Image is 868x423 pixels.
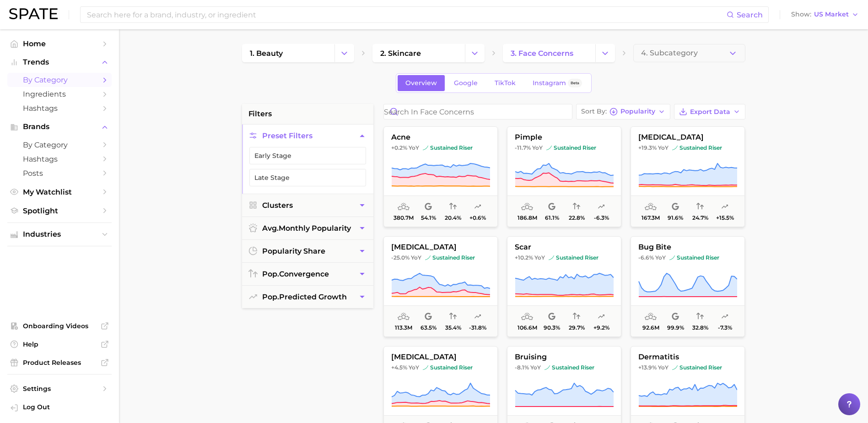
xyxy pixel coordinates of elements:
[631,126,745,227] button: [MEDICAL_DATA]+19.3% YoYsustained risersustained riser167.3m91.6%24.7%+15.5%
[595,44,615,62] button: Change Category
[423,364,473,371] span: sustained riser
[503,44,595,62] a: 3. face concerns
[672,145,678,151] img: sustained riser
[242,194,373,217] button: Clusters
[242,44,334,62] a: 1. beauty
[525,75,590,91] a: InstagramBeta
[7,37,112,51] a: Home
[391,254,410,261] span: -25.0%
[549,255,554,260] img: sustained riser
[696,201,704,212] span: popularity convergence: Low Convergence
[669,255,675,260] img: sustained riser
[248,108,272,119] span: filters
[262,201,293,210] span: Clusters
[672,201,679,212] span: popularity share: Google
[521,311,533,322] span: average monthly popularity: Very High Popularity
[405,79,437,87] span: Overview
[638,364,657,371] span: +13.9%
[530,364,541,371] span: YoY
[568,325,584,331] span: 29.7%
[517,215,537,221] span: 186.8m
[549,254,598,261] span: sustained riser
[515,254,533,261] span: +10.2%
[23,322,96,330] span: Onboarding Videos
[425,254,475,261] span: sustained riser
[425,311,432,322] span: popularity share: Google
[23,58,96,66] span: Trends
[668,215,683,221] span: 91.6%
[721,201,728,212] span: popularity predicted growth: Very Likely
[593,215,609,221] span: -6.3%
[23,104,96,113] span: Hashtags
[641,49,698,57] span: 4. Subcategory
[544,325,560,331] span: 90.3%
[521,201,533,212] span: average monthly popularity: Very High Popularity
[568,215,584,221] span: 22.8%
[242,125,373,147] button: Preset Filters
[420,325,436,331] span: 63.5%
[23,90,96,98] span: Ingredients
[449,311,457,322] span: popularity convergence: Low Convergence
[398,201,410,212] span: average monthly popularity: Very High Popularity
[487,75,523,91] a: TikTok
[7,120,112,134] button: Brands
[546,145,552,151] img: sustained riser
[515,144,531,151] span: -11.7%
[262,293,279,301] abbr: popularity index
[425,201,432,212] span: popularity share: Google
[548,201,555,212] span: popularity share: Google
[23,155,96,163] span: Hashtags
[262,224,351,233] span: monthly popularity
[642,325,659,331] span: 92.6m
[507,243,621,251] span: scar
[546,144,596,152] span: sustained riser
[391,364,407,371] span: +4.5%
[571,79,579,87] span: Beta
[7,382,112,396] a: Settings
[789,9,861,21] button: ShowUS Market
[398,311,410,322] span: average monthly popularity: Very High Popularity
[250,49,283,58] span: 1. beauty
[7,55,112,69] button: Trends
[545,215,559,221] span: 61.1%
[507,353,621,361] span: bruising
[573,311,580,322] span: popularity convergence: Low Convergence
[507,236,621,337] button: scar+10.2% YoYsustained risersustained riser106.6m90.3%29.7%+9.2%
[249,147,366,164] button: Early Stage
[469,325,486,331] span: -31.8%
[7,356,112,369] a: Product Releases
[658,364,669,371] span: YoY
[696,311,704,322] span: popularity convergence: Low Convergence
[474,311,481,322] span: popularity predicted growth: Very Unlikely
[425,255,431,260] img: sustained riser
[394,215,414,221] span: 380.7m
[474,201,481,212] span: popularity predicted growth: Uncertain
[672,144,722,152] span: sustained riser
[242,263,373,285] button: pop.convergence
[23,141,96,149] span: by Category
[633,44,745,62] button: 4. Subcategory
[23,403,104,411] span: Log Out
[23,358,96,367] span: Product Releases
[581,109,607,114] span: Sort By
[667,325,684,331] span: 99.9%
[690,108,730,116] span: Export Data
[7,138,112,152] a: by Category
[423,144,473,152] span: sustained riser
[23,123,96,131] span: Brands
[7,400,112,416] a: Log out. Currently logged in with e-mail SLong@ulta.com.
[573,201,580,212] span: popularity convergence: Low Convergence
[495,79,516,87] span: TikTok
[469,215,486,221] span: +0.6%
[533,79,566,87] span: Instagram
[645,311,657,322] span: average monthly popularity: Very High Popularity
[249,169,366,186] button: Late Stage
[642,215,660,221] span: 167.3m
[409,364,419,371] span: YoY
[7,228,112,241] button: Industries
[7,73,112,87] a: by Category
[242,217,373,239] button: avg.monthly popularity
[631,243,744,251] span: bug bite
[395,325,412,331] span: 113.3m
[242,240,373,262] button: popularity share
